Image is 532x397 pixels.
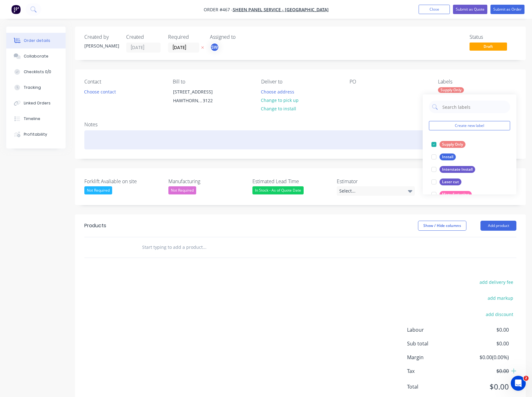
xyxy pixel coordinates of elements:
[24,116,40,122] div: Timeline
[233,7,329,13] a: Sheen Panel Service - [GEOGRAPHIC_DATA]
[407,354,463,361] span: Margin
[84,222,106,229] div: Products
[24,85,41,90] div: Tracking
[418,221,466,231] button: Show / Hide columns
[168,34,202,40] div: Required
[6,48,66,64] button: Collaborate
[476,278,516,286] button: add delivery fee
[84,186,112,194] div: Not Required
[484,294,516,302] button: add markup
[84,79,163,85] div: Contact
[438,79,516,85] div: Labels
[482,310,516,318] button: add discount
[407,326,463,334] span: Labour
[470,34,516,40] div: Status
[126,34,161,40] div: Created
[6,33,66,48] button: Order details
[440,191,472,198] div: Manufacturing
[173,79,251,85] div: Bill to
[490,5,525,14] button: Submit as Order
[6,95,66,111] button: Linked Orders
[440,141,465,148] div: Supply Only
[337,178,415,185] label: Estimator
[204,7,233,13] span: Order #467 -
[168,178,246,185] label: Manufacturing
[429,153,458,161] button: Install
[407,367,463,375] span: Tax
[463,354,509,361] span: $0.00 ( 0.00 %)
[6,111,66,127] button: Timeline
[470,43,507,50] span: Draft
[11,5,21,14] img: Factory
[168,186,196,194] div: Not Required
[24,69,51,75] div: Checklists 0/0
[463,367,509,375] span: $0.00
[24,100,51,106] div: Linked Orders
[350,79,428,85] div: PO
[429,165,478,174] button: Interstate Install
[261,79,340,85] div: Deliver to
[337,186,415,196] div: Select...
[463,340,509,347] span: $0.00
[24,132,47,137] div: Profitability
[440,166,475,173] div: Interstate Install
[173,88,225,96] div: [STREET_ADDRESS]
[142,241,267,254] input: Start typing to add a product...
[258,104,300,113] button: Change to install
[480,221,516,231] button: Add product
[252,178,331,185] label: Estimated Lead Time
[6,127,66,142] button: Profitability
[440,178,461,185] div: Laser cut
[429,140,468,149] button: Supply Only
[258,87,298,96] button: Choose address
[419,5,450,14] button: Close
[524,376,529,381] span: 2
[24,53,48,59] div: Collaborate
[168,87,230,107] div: [STREET_ADDRESS]HAWTHORN, , 3122
[84,34,119,40] div: Created by
[258,96,302,104] button: Change to pick up
[407,383,463,390] span: Total
[6,80,66,95] button: Tracking
[429,121,510,130] button: Create new label
[84,43,119,49] div: [PERSON_NAME]
[438,87,464,93] div: Supply Only
[440,153,456,160] div: Install
[210,43,219,52] button: SW
[210,34,272,40] div: Assigned to
[6,64,66,80] button: Checklists 0/0
[442,101,507,113] input: Search labels
[463,326,509,334] span: $0.00
[173,96,225,105] div: HAWTHORN, , 3122
[511,376,526,391] iframe: Intercom live chat
[24,38,50,43] div: Order details
[429,178,464,186] button: Laser cut
[84,122,516,128] div: Notes
[81,87,119,96] button: Choose contact
[407,340,463,347] span: Sub total
[84,178,162,185] label: Forklift Avaliable on site
[453,5,487,14] button: Submit as Quote
[252,186,304,194] div: In Stock - As of Quote Date
[429,190,474,199] button: Manufacturing
[463,381,509,392] span: $0.00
